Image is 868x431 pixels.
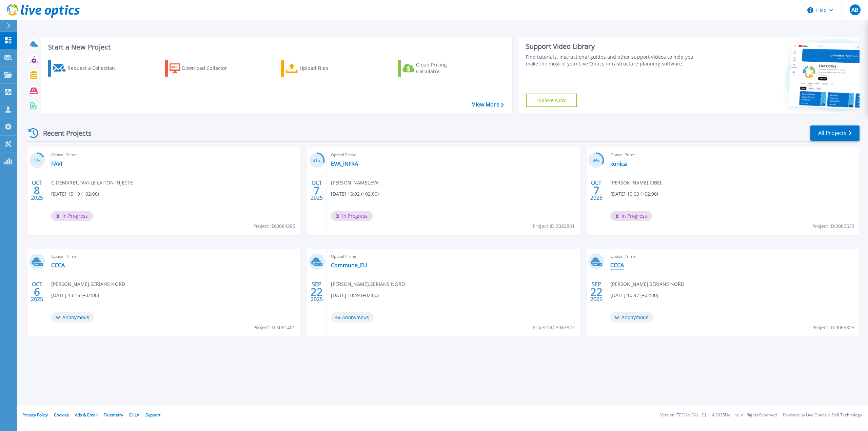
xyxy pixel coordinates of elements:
span: [PERSON_NAME] , SERIANS NORD [331,280,405,288]
a: FAVI [51,160,62,167]
span: Project ID: 3081401 [253,324,295,331]
span: Optical Prime [610,253,855,260]
a: Download Collector [165,60,240,77]
span: Anonymous [51,312,94,322]
span: Optical Prime [331,151,576,159]
span: [DATE] 10:47 (+02:00) [610,292,658,299]
span: 8 [34,188,40,193]
span: AB [851,7,858,13]
div: Recent Projects [26,125,101,141]
a: Telemetry [104,412,123,418]
li: Version: [TECHNICAL_ID] [660,413,706,417]
a: EULA [129,412,139,418]
div: Find tutorials, instructional guides and other support videos to help you make the most of your L... [526,54,702,67]
a: CCCA [610,262,624,269]
span: Optical Prime [51,253,296,260]
a: Privacy Policy [22,412,48,418]
span: 7 [593,188,599,193]
span: 6 [34,289,40,295]
span: % [318,159,320,162]
a: Cookies [54,412,69,418]
span: 22 [311,289,323,295]
div: OCT 2025 [310,178,323,203]
a: Support [145,412,160,418]
span: % [597,159,600,162]
span: [DATE] 15:02 (+02:00) [331,190,379,198]
span: Project ID: 3082851 [533,222,575,230]
span: In Progress [51,211,93,221]
span: [DATE] 10:49 (+02:00) [331,292,379,299]
span: 7 [314,188,320,193]
a: CCCA [51,262,65,269]
span: [PERSON_NAME] , EVA [331,179,379,187]
a: Explore Now! [526,94,577,107]
div: SEP 2025 [310,279,323,304]
span: G DEMARET , FAVI-LE LAITON INJECTE [51,179,133,187]
span: In Progress [610,211,652,221]
div: OCT 2025 [31,279,43,304]
li: © 2025 Dell Inc. All Rights Reserved [712,413,777,417]
a: konica [610,160,627,167]
span: In Progress [331,211,373,221]
a: Request a Collection [48,60,124,77]
div: Cloud Pricing Calculator [416,61,470,75]
span: Optical Prime [331,253,576,260]
h3: Start a New Project [48,43,504,51]
span: % [38,159,41,162]
h3: 17 [29,157,45,164]
span: Anonymous [331,312,374,322]
a: All Projects [810,125,860,141]
a: EVA_INFRA [331,160,358,167]
a: Upload Files [281,60,357,77]
span: [PERSON_NAME] , SERIANS NORD [51,280,125,288]
div: OCT 2025 [590,178,603,203]
a: Ads & Email [75,412,98,418]
div: SEP 2025 [590,279,603,304]
span: [DATE] 13:16 (+02:00) [51,292,99,299]
h3: 31 [309,157,325,164]
a: View More [472,101,504,108]
span: [PERSON_NAME] , CIBEL [610,179,662,187]
h3: 34 [588,157,604,164]
span: Project ID: 3084285 [253,222,295,230]
span: Optical Prime [610,151,855,159]
li: Powered by Live Optics, a Dell Technology [783,413,862,417]
a: Cloud Pricing Calculator [398,60,473,77]
span: Project ID: 3063825 [812,324,854,331]
div: Request a Collection [67,61,122,75]
div: Upload Files [300,61,354,75]
span: Optical Prime [51,151,296,159]
div: OCT 2025 [31,178,43,203]
span: [DATE] 15:19 (+02:00) [51,190,99,198]
span: [PERSON_NAME] , SERIANS NORD [610,280,684,288]
span: Anonymous [610,312,653,322]
span: Project ID: 3063827 [533,324,575,331]
span: [DATE] 10:03 (+02:00) [610,190,658,198]
div: Support Video Library [526,42,702,51]
span: 22 [590,289,603,295]
div: Download Collector [182,61,236,75]
span: Project ID: 3082533 [812,222,854,230]
a: Commune_EU [331,262,367,269]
